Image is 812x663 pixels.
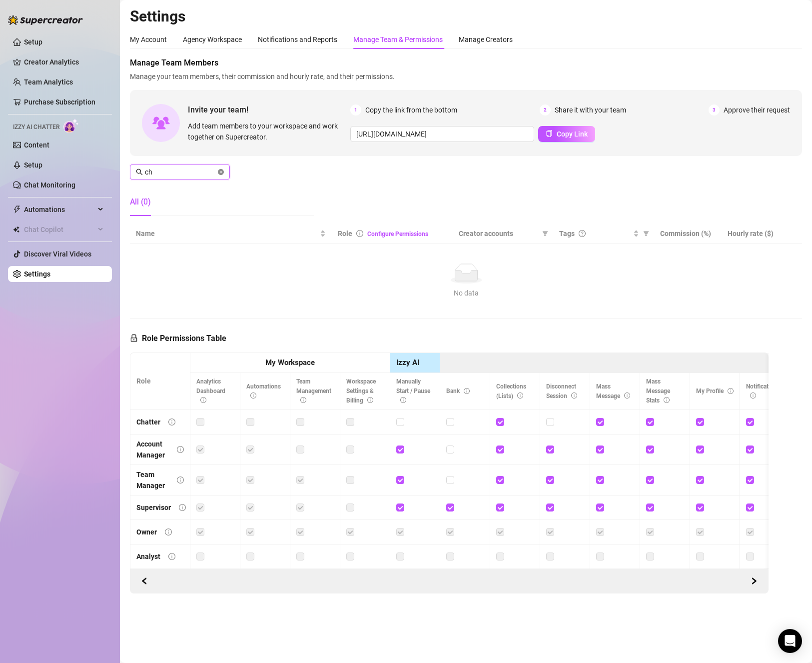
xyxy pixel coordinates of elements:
[24,54,104,70] a: Creator Analytics
[538,126,595,142] button: Copy Link
[459,34,513,45] div: Manage Creators
[24,161,42,169] a: Setup
[218,169,224,175] button: close-circle
[546,383,577,399] span: Disconnect Session
[641,226,651,241] span: filter
[165,528,172,535] span: info-circle
[63,118,79,133] img: AI Chatter
[350,104,361,115] span: 1
[188,120,346,142] span: Add team members to your workspace and work together on Supercreator.
[654,224,722,243] th: Commission (%)
[356,230,363,237] span: info-circle
[24,38,42,46] a: Setup
[664,397,670,403] span: info-circle
[696,387,734,394] span: My Profile
[24,181,75,189] a: Chat Monitoring
[136,573,152,589] button: Scroll Forward
[353,34,443,45] div: Manage Team & Permissions
[136,228,318,239] span: Name
[24,221,95,237] span: Chat Copilot
[130,196,151,208] div: All (0)
[130,57,802,69] span: Manage Team Members
[542,230,548,236] span: filter
[13,205,21,213] span: thunderbolt
[13,122,59,132] span: Izzy AI Chatter
[540,104,551,115] span: 2
[136,416,160,427] div: Chatter
[136,551,160,562] div: Analyst
[367,397,373,403] span: info-circle
[188,103,350,116] span: Invite your team!
[24,270,50,278] a: Settings
[459,228,539,239] span: Creator accounts
[555,104,626,115] span: Share it with your team
[464,388,470,394] span: info-circle
[136,502,171,513] div: Supervisor
[24,78,73,86] a: Team Analytics
[296,378,331,404] span: Team Management
[130,334,138,342] span: lock
[265,358,315,367] strong: My Workspace
[557,130,588,138] span: Copy Link
[750,392,756,398] span: info-circle
[250,392,256,398] span: info-circle
[136,469,169,491] div: Team Manager
[338,229,352,237] span: Role
[140,287,792,298] div: No data
[24,201,95,217] span: Automations
[168,553,175,560] span: info-circle
[300,397,306,403] span: info-circle
[136,526,157,537] div: Owner
[724,104,790,115] span: Approve their request
[177,476,184,483] span: info-circle
[546,130,553,137] span: copy
[746,383,780,399] span: Notifications
[646,378,670,404] span: Mass Message Stats
[571,392,577,398] span: info-circle
[709,104,720,115] span: 3
[179,504,186,511] span: info-circle
[196,378,225,404] span: Analytics Dashboard
[130,7,802,26] h2: Settings
[8,15,83,25] img: logo-BBDzfeDw.svg
[396,378,430,404] span: Manually Start / Pause
[136,168,143,175] span: search
[130,332,226,344] h5: Role Permissions Table
[346,378,376,404] span: Workspace Settings & Billing
[596,383,630,399] span: Mass Message
[643,230,649,236] span: filter
[136,438,169,460] div: Account Manager
[365,104,457,115] span: Copy the link from the bottom
[367,230,428,237] a: Configure Permissions
[130,353,190,410] th: Role
[13,226,19,233] img: Chat Copilot
[559,228,575,239] span: Tags
[177,446,184,453] span: info-circle
[168,418,175,425] span: info-circle
[130,34,167,45] div: My Account
[200,397,206,403] span: info-circle
[579,230,586,237] span: question-circle
[540,226,550,241] span: filter
[258,34,337,45] div: Notifications and Reports
[517,392,523,398] span: info-circle
[751,577,758,584] span: right
[145,166,216,177] input: Search members
[446,387,470,394] span: Bank
[396,358,419,367] strong: Izzy AI
[728,388,734,394] span: info-circle
[24,250,91,258] a: Discover Viral Videos
[130,224,332,243] th: Name
[624,392,630,398] span: info-circle
[722,224,789,243] th: Hourly rate ($)
[496,383,526,399] span: Collections (Lists)
[24,98,95,106] a: Purchase Subscription
[246,383,281,399] span: Automations
[24,141,49,149] a: Content
[746,573,762,589] button: Scroll Backward
[778,629,802,653] div: Open Intercom Messenger
[130,71,802,82] span: Manage your team members, their commission and hourly rate, and their permissions.
[183,34,242,45] div: Agency Workspace
[400,397,406,403] span: info-circle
